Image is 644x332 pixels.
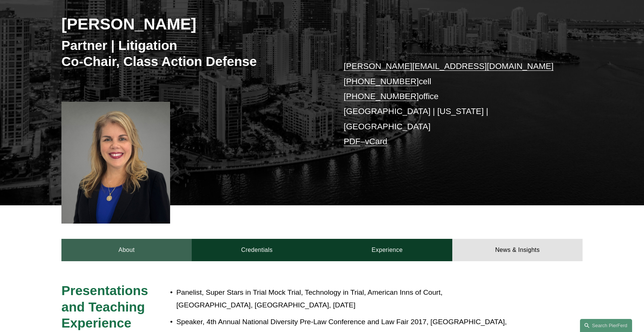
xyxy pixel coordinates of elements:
a: Experience [322,239,452,261]
p: Panelist, Super Stars in Trial Mock Trial, Technology in Trial, American Inns of Court, [GEOGRAPH... [176,286,517,312]
a: [PERSON_NAME][EMAIL_ADDRESS][DOMAIN_NAME] [344,61,554,71]
h2: [PERSON_NAME] [61,14,322,34]
a: News & Insights [452,239,583,261]
a: vCard [365,137,388,146]
a: Search this site [580,319,632,332]
p: cell office [GEOGRAPHIC_DATA] | [US_STATE] | [GEOGRAPHIC_DATA] – [344,59,561,149]
h3: Partner | Litigation Co-Chair, Class Action Defense [61,37,322,70]
a: PDF [344,137,360,146]
a: [PHONE_NUMBER] [344,77,419,86]
a: [PHONE_NUMBER] [344,92,419,101]
a: Credentials [192,239,322,261]
a: About [61,239,192,261]
span: Presentations and Teaching Experience [61,283,152,330]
